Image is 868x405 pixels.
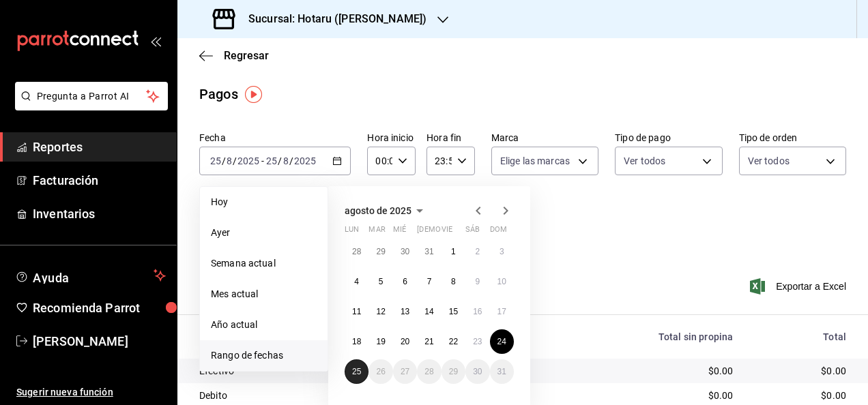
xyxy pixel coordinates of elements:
[368,269,392,294] button: 5 de agosto de 2025
[473,367,482,376] abbr: 30 de agosto de 2025
[427,277,432,286] abbr: 7 de agosto de 2025
[500,154,570,168] span: Elige las marcas
[442,239,465,264] button: 1 de agosto de 2025
[465,299,489,324] button: 16 de agosto de 2025
[497,337,506,346] abbr: 24 de agosto de 2025
[283,155,289,166] input: --
[393,299,417,324] button: 13 de agosto de 2025
[211,287,317,301] span: Mes actual
[739,133,846,142] label: Tipo de orden
[417,359,441,384] button: 28 de agosto de 2025
[465,239,489,264] button: 2 de agosto de 2025
[211,348,317,363] span: Rango de fechas
[748,154,790,168] span: Ver todos
[449,337,458,346] abbr: 22 de agosto de 2025
[497,277,506,286] abbr: 10 de agosto de 2025
[755,364,846,378] div: $0.00
[10,99,168,113] a: Pregunta a Parrot AI
[245,86,262,103] button: Tooltip marker
[368,225,385,239] abbr: martes
[401,337,409,346] abbr: 20 de agosto de 2025
[417,269,441,294] button: 7 de agosto de 2025
[33,138,166,156] span: Reportes
[465,269,489,294] button: 9 de agosto de 2025
[442,225,452,239] abbr: viernes
[354,277,359,286] abbr: 4 de agosto de 2025
[426,133,475,142] label: Hora fin
[345,329,368,354] button: 18 de agosto de 2025
[465,225,480,239] abbr: sábado
[278,155,282,166] span: /
[475,247,480,256] abbr: 2 de agosto de 2025
[224,49,269,62] span: Regresar
[345,299,368,324] button: 11 de agosto de 2025
[449,367,458,376] abbr: 29 de agosto de 2025
[211,318,317,332] span: Año actual
[33,205,166,223] span: Inventarios
[15,82,168,110] button: Pregunta a Parrot AI
[393,239,417,264] button: 30 de julio de 2025
[352,247,361,256] abbr: 28 de julio de 2025
[497,307,506,316] abbr: 17 de agosto de 2025
[33,299,166,317] span: Recomienda Parrot
[237,11,426,27] h3: Sucursal: Hotaru ([PERSON_NAME])
[417,299,441,324] button: 14 de agosto de 2025
[548,364,733,378] div: $0.00
[490,269,514,294] button: 10 de agosto de 2025
[345,202,428,219] button: agosto de 2025
[615,133,722,142] label: Tipo de pago
[345,205,411,216] span: agosto de 2025
[345,359,368,384] button: 25 de agosto de 2025
[199,133,351,142] label: Fecha
[465,359,489,384] button: 30 de agosto de 2025
[33,171,166,190] span: Facturación
[442,329,465,354] button: 22 de agosto de 2025
[497,367,506,376] abbr: 31 de agosto de 2025
[209,155,222,166] input: --
[424,247,433,256] abbr: 31 de julio de 2025
[451,277,456,286] abbr: 8 de agosto de 2025
[401,367,409,376] abbr: 27 de agosto de 2025
[352,307,361,316] abbr: 11 de agosto de 2025
[37,89,147,104] span: Pregunta a Parrot AI
[755,389,846,402] div: $0.00
[473,307,482,316] abbr: 16 de agosto de 2025
[352,367,361,376] abbr: 25 de agosto de 2025
[16,385,166,400] span: Sugerir nueva función
[465,329,489,354] button: 23 de agosto de 2025
[368,299,392,324] button: 12 de agosto de 2025
[222,155,226,166] span: /
[376,307,385,316] abbr: 12 de agosto de 2025
[293,155,317,166] input: ----
[376,247,385,256] abbr: 29 de julio de 2025
[442,269,465,294] button: 8 de agosto de 2025
[261,155,264,166] span: -
[442,299,465,324] button: 15 de agosto de 2025
[475,277,480,286] abbr: 9 de agosto de 2025
[211,256,317,271] span: Semana actual
[393,269,417,294] button: 6 de agosto de 2025
[424,307,433,316] abbr: 14 de agosto de 2025
[368,239,392,264] button: 29 de julio de 2025
[226,155,233,166] input: --
[345,269,368,294] button: 4 de agosto de 2025
[211,195,317,209] span: Hoy
[417,239,441,264] button: 31 de julio de 2025
[401,247,409,256] abbr: 30 de julio de 2025
[755,331,846,342] div: Total
[345,239,368,264] button: 28 de julio de 2025
[753,278,846,295] button: Exportar a Excel
[199,389,405,402] div: Debito
[368,359,392,384] button: 26 de agosto de 2025
[376,337,385,346] abbr: 19 de agosto de 2025
[33,267,148,284] span: Ayuda
[624,154,665,168] span: Ver todos
[417,225,497,239] abbr: jueves
[233,155,237,166] span: /
[490,225,507,239] abbr: domingo
[199,49,269,62] button: Regresar
[490,359,514,384] button: 31 de agosto de 2025
[451,247,456,256] abbr: 1 de agosto de 2025
[345,225,359,239] abbr: lunes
